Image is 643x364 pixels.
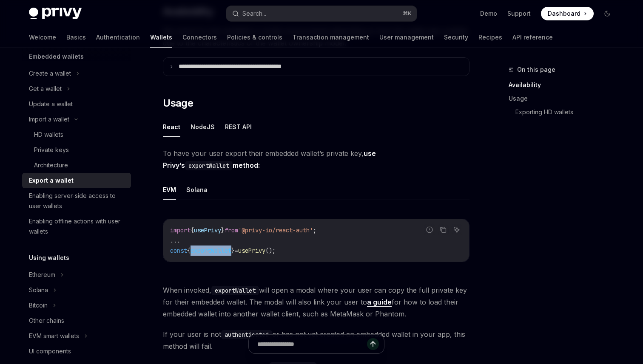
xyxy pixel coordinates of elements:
a: HD wallets [22,127,131,142]
a: API reference [512,27,553,48]
code: authenticated [221,330,272,339]
strong: use Privy’s method: [163,149,376,169]
span: usePrivy [194,226,221,234]
h5: Using wallets [29,253,69,263]
a: Connectors [182,27,217,48]
span: ... [170,237,180,244]
button: REST API [225,117,252,137]
span: To have your user export their embedded wallet’s private key, [163,147,469,171]
div: UI components [29,346,71,356]
div: Get a wallet [29,84,62,94]
div: Ethereum [29,270,55,280]
div: Create a wallet [29,68,71,79]
a: Usage [509,92,621,105]
div: Search... [242,8,266,19]
span: Dashboard [548,9,580,18]
a: Welcome [29,27,56,48]
span: from [225,226,238,234]
a: a guide [367,298,392,307]
button: Report incorrect code [424,224,435,235]
code: exportWallet [185,161,233,170]
a: Enabling offline actions with user wallets [22,214,131,239]
a: Update a wallet [22,96,131,112]
a: Security [444,27,468,48]
div: Export a wallet [29,175,74,186]
a: Private keys [22,142,131,158]
a: Exporting HD wallets [515,105,621,119]
span: ⌘ K [403,10,412,17]
code: exportWallet [211,286,259,295]
span: exportWallet [191,247,231,254]
span: Usage [163,96,193,110]
div: Other chains [29,316,64,326]
button: Toggle dark mode [600,7,614,20]
span: } [221,226,225,234]
div: Enabling server-side access to user wallets [29,191,126,211]
a: Basics [66,27,86,48]
button: Ask AI [451,224,462,235]
a: Support [507,9,531,18]
span: { [187,247,191,254]
div: Enabling offline actions with user wallets [29,216,126,237]
img: dark logo [29,8,82,20]
span: = [235,247,238,254]
a: Recipes [478,27,502,48]
span: { [191,226,194,234]
a: Authentication [96,27,140,48]
span: On this page [517,65,555,75]
div: Update a wallet [29,99,73,109]
div: Architecture [34,160,68,170]
div: Private keys [34,145,69,155]
button: React [163,117,180,137]
span: ; [313,226,316,234]
a: Policies & controls [227,27,282,48]
button: Send message [367,338,379,350]
a: Architecture [22,158,131,173]
div: Import a wallet [29,114,69,124]
button: Search...⌘K [226,6,417,21]
div: Bitcoin [29,300,48,310]
a: Other chains [22,313,131,328]
button: Solana [186,180,208,200]
span: import [170,226,191,234]
a: Export a wallet [22,173,131,188]
a: User management [379,27,434,48]
div: Solana [29,285,48,295]
span: If your user is not or has not yet created an embedded wallet in your app, this method will fail. [163,328,469,352]
div: HD wallets [34,130,63,140]
a: Enabling server-side access to user wallets [22,188,131,214]
a: Availability [509,78,621,92]
div: EVM smart wallets [29,331,79,341]
span: (); [265,247,276,254]
button: NodeJS [191,117,215,137]
button: EVM [163,180,176,200]
span: } [231,247,235,254]
a: Wallets [150,27,172,48]
button: Copy the contents from the code block [438,224,449,235]
a: UI components [22,344,131,359]
a: Transaction management [293,27,369,48]
a: Dashboard [541,7,594,20]
span: const [170,247,187,254]
span: '@privy-io/react-auth' [238,226,313,234]
span: usePrivy [238,247,265,254]
span: When invoked, will open a modal where your user can copy the full private key for their embedded ... [163,284,469,320]
a: Demo [480,9,497,18]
